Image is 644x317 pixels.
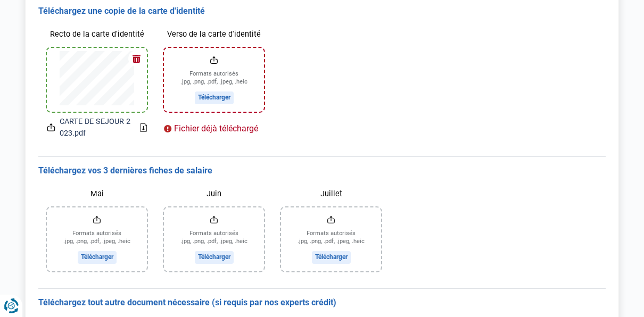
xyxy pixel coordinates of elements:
[164,25,264,44] label: Verso de la carte d'identité
[38,165,606,177] h3: Téléchargez vos 3 dernières fiches de salaire
[140,123,147,132] a: Download
[47,25,147,44] label: Recto de la carte d'identité
[60,116,131,139] span: CARTE DE SEJOUR 2023.pdf
[281,185,381,203] label: Juillet
[38,297,606,308] h3: Téléchargez tout autre document nécessaire (si requis par nos experts crédit)
[164,185,264,203] label: Juin
[164,122,264,135] div: Fichier déjà téléchargé
[47,185,147,203] label: Mai
[38,6,606,17] h3: Téléchargez une copie de la carte d'identité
